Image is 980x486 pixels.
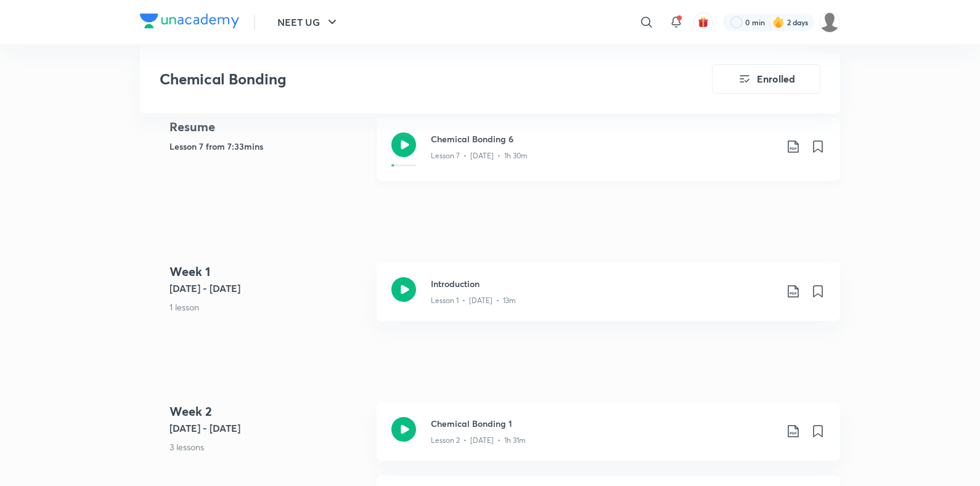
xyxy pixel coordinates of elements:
button: NEET UG [270,10,347,34]
p: 3 lessons [169,440,367,453]
img: ANSHITA AGRAWAL [819,12,840,33]
a: Chemical Bonding 6Lesson 7 • [DATE] • 1h 30m [377,118,840,196]
a: Company Logo [140,14,239,31]
img: streak [772,16,785,28]
h3: Chemical Bonding 1 [431,417,776,430]
p: Lesson 2 • [DATE] • 1h 31m [431,435,526,446]
img: avatar [698,17,709,28]
h4: Week 2 [169,402,367,421]
h5: Lesson 7 from 7:33mins [169,140,367,153]
button: Enrolled [712,64,820,94]
h3: Introduction [431,277,776,290]
h5: [DATE] - [DATE] [169,281,367,296]
button: avatar [693,12,713,32]
p: 1 lesson [169,301,367,314]
img: Company Logo [140,14,239,28]
h5: [DATE] - [DATE] [169,421,367,435]
p: Lesson 7 • [DATE] • 1h 30m [431,150,528,161]
h4: Resume [169,118,367,136]
h3: Chemical Bonding [160,70,642,88]
p: Lesson 1 • [DATE] • 13m [431,295,516,306]
a: Chemical Bonding 1Lesson 2 • [DATE] • 1h 31m [377,402,840,476]
h4: Week 1 [169,262,367,281]
h3: Chemical Bonding 6 [431,132,776,145]
a: IntroductionLesson 1 • [DATE] • 13m [377,262,840,336]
